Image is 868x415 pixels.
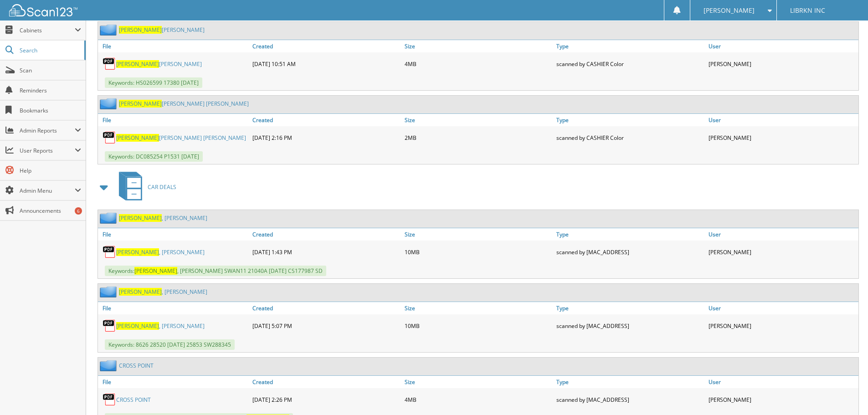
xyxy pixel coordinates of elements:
img: folder2.png [100,286,119,297]
a: Type [554,40,706,52]
div: scanned by [MAC_ADDRESS] [554,243,706,261]
span: [PERSON_NAME] [116,60,159,68]
span: [PERSON_NAME] [116,248,159,256]
div: scanned by [MAC_ADDRESS] [554,390,706,409]
a: Created [250,114,402,126]
img: PDF.png [103,245,116,259]
img: PDF.png [103,319,116,333]
a: CAR DEALS [113,169,176,205]
span: Search [20,46,80,54]
span: Keywords: 8626 28520 [DATE] 25853 SW288345 [105,339,235,350]
div: scanned by CASHIER Color [554,128,706,147]
span: Admin Reports [20,127,75,134]
span: Keywords: , [PERSON_NAME] SWAN11 21040A [DATE] CS177987 SD [105,266,326,276]
a: [PERSON_NAME][PERSON_NAME] [116,60,202,68]
a: [PERSON_NAME], [PERSON_NAME] [119,288,207,296]
span: Keywords: DC085254 P1531 [DATE] [105,151,203,162]
a: [PERSON_NAME][PERSON_NAME] [PERSON_NAME] [116,134,246,142]
a: File [98,376,250,388]
a: CROSS POINT [119,362,154,369]
span: [PERSON_NAME] [119,214,162,222]
a: Type [554,228,706,241]
div: 2MB [402,128,555,147]
a: Size [402,376,555,388]
div: [PERSON_NAME] [706,55,858,73]
img: folder2.png [100,212,119,224]
div: scanned by CASHIER Color [554,55,706,73]
a: Size [402,114,555,126]
div: 4MB [402,390,555,409]
img: folder2.png [100,98,119,109]
a: User [706,40,858,52]
div: [DATE] 10:51 AM [250,55,402,73]
a: Size [402,40,555,52]
div: scanned by [MAC_ADDRESS] [554,317,706,335]
div: [DATE] 5:07 PM [250,317,402,335]
a: [PERSON_NAME][PERSON_NAME] [119,26,205,34]
div: [DATE] 2:16 PM [250,128,402,147]
img: PDF.png [103,131,116,144]
a: Size [402,302,555,314]
span: [PERSON_NAME] [116,322,159,330]
a: User [706,376,858,388]
span: CAR DEALS [148,183,176,191]
span: [PERSON_NAME] [134,267,177,275]
a: File [98,228,250,241]
div: 4MB [402,55,555,73]
a: User [706,228,858,241]
span: Announcements [20,207,81,215]
img: PDF.png [103,393,116,406]
span: [PERSON_NAME] [704,8,755,13]
a: [PERSON_NAME], [PERSON_NAME] [116,322,205,330]
a: File [98,302,250,314]
a: Type [554,302,706,314]
a: [PERSON_NAME], [PERSON_NAME] [116,248,205,256]
div: [DATE] 1:43 PM [250,243,402,261]
span: User Reports [20,147,75,154]
span: Keywords: HS026599 17380 [DATE] [105,77,202,88]
div: [DATE] 2:26 PM [250,390,402,409]
span: LIBRKN INC [790,8,825,13]
div: [PERSON_NAME] [706,128,858,147]
img: folder2.png [100,360,119,371]
a: File [98,40,250,52]
a: [PERSON_NAME], [PERSON_NAME] [119,214,207,222]
div: [PERSON_NAME] [706,390,858,409]
div: 10MB [402,317,555,335]
a: CROSS POINT [116,396,151,404]
a: Type [554,376,706,388]
span: Reminders [20,87,81,94]
span: [PERSON_NAME] [119,26,162,34]
a: Created [250,228,402,241]
span: Scan [20,67,81,74]
a: User [706,114,858,126]
a: Created [250,302,402,314]
span: Cabinets [20,26,75,34]
div: [PERSON_NAME] [706,317,858,335]
img: PDF.png [103,57,116,71]
img: scan123-logo-white.svg [9,4,77,16]
img: folder2.png [100,24,119,36]
a: Created [250,40,402,52]
a: Size [402,228,555,241]
span: [PERSON_NAME] [119,288,162,296]
div: 6 [75,207,82,215]
a: User [706,302,858,314]
a: File [98,114,250,126]
span: Help [20,167,81,174]
span: [PERSON_NAME] [119,100,162,108]
a: Type [554,114,706,126]
a: Created [250,376,402,388]
span: Admin Menu [20,187,75,195]
div: 10MB [402,243,555,261]
span: [PERSON_NAME] [116,134,159,142]
a: [PERSON_NAME][PERSON_NAME] [PERSON_NAME] [119,100,249,108]
span: Bookmarks [20,107,81,114]
div: [PERSON_NAME] [706,243,858,261]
